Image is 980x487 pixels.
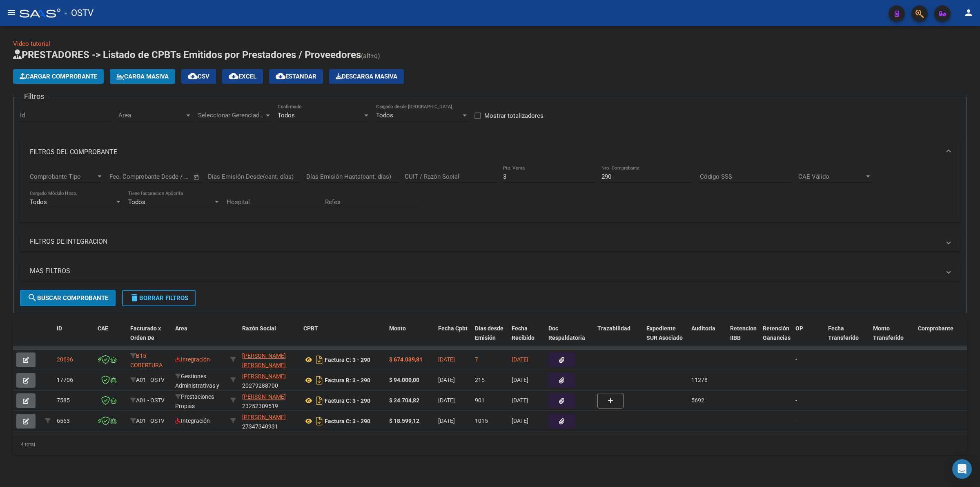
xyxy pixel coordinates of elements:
span: Carga Masiva [116,73,169,80]
datatable-header-cell: Días desde Emisión [472,320,508,356]
i: Descargar documento [314,394,325,407]
button: EXCEL [222,69,263,84]
span: B15 - COBERTURA DE SALUD S.A. (Boreal) [130,352,167,387]
span: PRESTADORES -> Listado de CPBTs Emitidos por Prestadores / Proveedores [13,49,361,61]
mat-icon: delete [129,293,139,303]
span: Todos [278,112,295,119]
datatable-header-cell: Facturado x Orden De [127,320,172,356]
span: Borrar Filtros [129,294,188,302]
span: Gestiones Administrativas y Otros [175,373,219,398]
strong: Factura C: 3 - 290 [325,397,370,404]
span: - OSTV [65,4,94,22]
h3: Filtros [20,91,48,102]
span: Auditoria [691,325,715,332]
span: Retención Ganancias [763,325,791,341]
strong: Factura B: 3 - 290 [325,377,370,384]
span: 215 [475,377,485,383]
span: [DATE] [438,417,455,424]
datatable-header-cell: Area [172,320,227,356]
strong: $ 94.000,00 [389,377,419,383]
span: 7585 [57,397,70,404]
button: CSV [181,69,216,84]
div: 27347340931 [242,413,297,430]
datatable-header-cell: Fecha Transferido [825,320,870,356]
mat-panel-title: FILTROS DEL COMPROBANTE [30,148,940,157]
mat-expansion-panel-header: FILTROS DE INTEGRACION [20,232,960,251]
span: [DATE] [512,417,528,424]
span: CSV [188,73,209,80]
a: Video tutorial [13,40,50,47]
datatable-header-cell: Doc Respaldatoria [545,320,594,356]
button: Cargar Comprobante [13,69,104,84]
strong: Factura C: 3 - 290 [325,418,370,424]
datatable-header-cell: CPBT [300,320,386,356]
input: Start date [109,173,136,180]
span: OP [795,325,803,332]
span: [PERSON_NAME] [242,414,286,420]
div: 20279288700 [242,372,297,389]
span: ID [57,325,62,332]
span: - [795,417,797,424]
span: 901 [475,397,485,404]
span: Razón Social [242,325,276,332]
span: Estandar [276,73,316,80]
mat-expansion-panel-header: MAS FILTROS [20,261,960,281]
mat-icon: person [964,8,973,18]
button: Open calendar [192,173,201,182]
datatable-header-cell: ID [53,320,94,356]
datatable-header-cell: Expediente SUR Asociado [643,320,688,356]
app-download-masive: Descarga masiva de comprobantes (adjuntos) [329,69,404,84]
span: Prestaciones Propias [175,393,214,409]
span: Buscar Comprobante [27,294,108,302]
datatable-header-cell: Fecha Recibido [508,320,545,356]
span: Fecha Transferido [828,325,859,341]
span: [DATE] [438,356,455,363]
span: Monto Transferido [873,325,904,341]
span: Fecha Recibido [512,325,535,341]
span: Doc Respaldatoria [548,325,585,341]
datatable-header-cell: Fecha Cpbt [435,320,472,356]
span: 6563 [57,417,70,424]
mat-panel-title: FILTROS DE INTEGRACION [30,237,940,246]
strong: $ 18.599,12 [389,417,419,424]
button: Carga Masiva [110,69,175,84]
div: 11278 [691,375,708,385]
span: [PERSON_NAME] [242,393,286,400]
span: Todos [128,198,145,206]
span: CPBT [303,325,318,332]
button: Estandar [269,69,323,84]
mat-icon: search [27,293,37,303]
strong: Factura C: 3 - 290 [325,357,370,363]
mat-icon: cloud_download [188,71,198,81]
span: Comprobante [918,325,953,332]
datatable-header-cell: Trazabilidad [594,320,643,356]
datatable-header-cell: OP [792,320,825,356]
span: (alt+q) [361,52,380,60]
button: Borrar Filtros [122,290,196,306]
span: A01 - OSTV [136,377,165,383]
span: EXCEL [229,73,256,80]
span: Cargar Comprobante [20,73,97,80]
span: Integración [175,356,210,363]
span: 20696 [57,356,73,363]
div: 4 total [13,434,967,455]
span: 7 [475,356,478,363]
datatable-header-cell: Razón Social [239,320,300,356]
span: [DATE] [512,397,528,404]
i: Descargar documento [314,353,325,366]
span: CAE Válido [798,173,864,180]
span: 1015 [475,417,488,424]
span: Mostrar totalizadores [484,111,543,121]
span: Días desde Emisión [475,325,503,341]
div: 23252309519 [242,392,297,409]
span: Descarga Masiva [336,73,397,80]
div: Open Intercom Messenger [952,459,972,479]
span: [DATE] [512,356,528,363]
span: Comprobante Tipo [30,173,96,180]
div: 5692 [691,396,704,405]
span: [PERSON_NAME] [PERSON_NAME] [242,352,286,368]
input: End date [143,173,183,180]
datatable-header-cell: Retencion IIBB [727,320,759,356]
datatable-header-cell: Monto Transferido [870,320,915,356]
mat-icon: cloud_download [229,71,238,81]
